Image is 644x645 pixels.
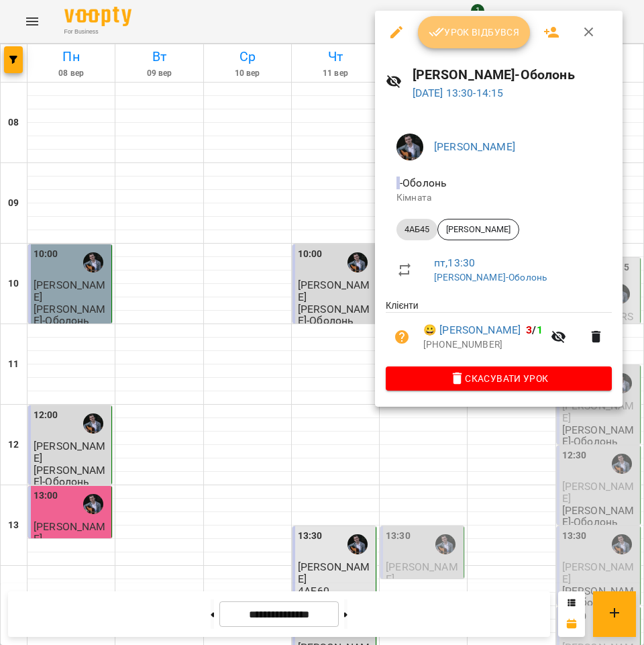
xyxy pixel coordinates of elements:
span: 1 [537,324,543,336]
ul: Клієнти [386,299,612,366]
span: Урок відбувся [429,24,520,40]
div: [PERSON_NAME] [437,219,519,240]
button: Візит ще не сплачено. Додати оплату? [386,321,418,353]
span: - Оболонь [396,177,449,189]
a: 😀 [PERSON_NAME] [423,322,521,338]
span: [PERSON_NAME] [438,224,519,236]
a: [DATE] 13:30-14:15 [413,87,504,99]
p: Кімната [396,191,601,205]
a: [PERSON_NAME]-Оболонь [434,272,547,283]
span: 4АБ45 [396,224,437,236]
b: / [526,324,542,336]
a: [PERSON_NAME] [434,140,515,153]
a: пт , 13:30 [434,256,475,269]
h6: [PERSON_NAME]-Оболонь [413,64,612,85]
button: Урок відбувся [418,16,531,48]
p: [PHONE_NUMBER] [423,338,543,352]
img: d409717b2cc07cfe90b90e756120502c.jpg [396,134,423,160]
button: Скасувати Урок [386,366,612,391]
span: 3 [526,324,532,336]
span: Скасувати Урок [396,370,601,387]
